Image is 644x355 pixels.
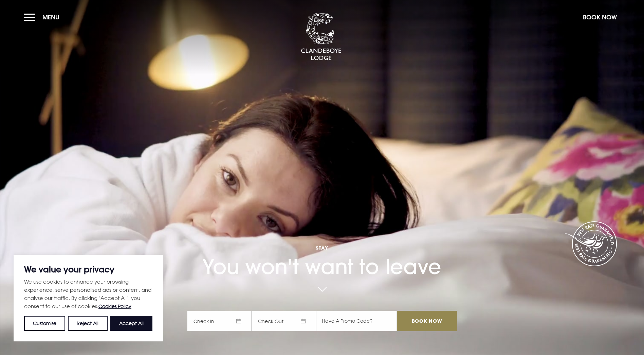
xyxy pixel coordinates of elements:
span: Check Out [252,311,316,331]
span: Menu [42,13,59,21]
input: Book Now [397,311,457,331]
a: Cookies Policy [98,303,131,309]
img: Clandeboye Lodge [301,13,342,61]
input: Have A Promo Code? [316,311,397,331]
p: We use cookies to enhance your browsing experience, serve personalised ads or content, and analys... [24,277,152,310]
div: We value your privacy [14,255,163,341]
button: Menu [24,10,63,24]
button: Accept All [110,316,152,331]
span: Check In [187,311,252,331]
button: Book Now [579,10,620,24]
button: Customise [24,316,65,331]
button: Reject All [68,316,107,331]
span: Stay [187,244,457,251]
h1: You won't want to leave [187,222,457,279]
p: We value your privacy [24,265,152,273]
